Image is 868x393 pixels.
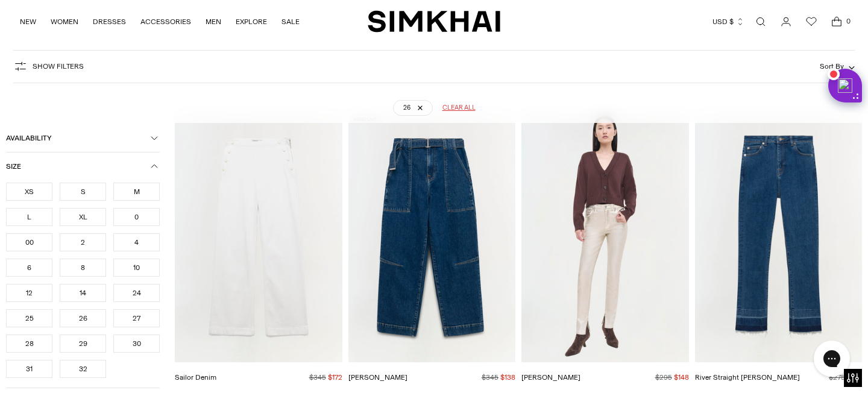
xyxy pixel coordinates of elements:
span: Show Filters [33,62,84,71]
s: $295 [655,373,672,382]
button: Show Filters [13,57,84,76]
div: 24 [113,284,160,302]
span: Clear all [442,103,476,113]
span: Availability [6,134,151,142]
a: Open search modal [749,10,773,34]
a: Sailor Denim [175,373,216,382]
s: $345 [309,373,326,382]
span: Size [6,162,151,171]
div: 25 [6,309,52,327]
a: River Straight [PERSON_NAME] [695,373,800,382]
button: USD $ [712,8,744,35]
img: Rae Denim [521,112,689,362]
a: WOMEN [51,8,78,35]
div: M [113,183,160,201]
div: 00 [6,233,52,251]
div: S [60,183,106,201]
span: 0 [843,16,854,27]
div: 10 [113,259,160,277]
div: 4 [113,233,160,251]
a: MEN [206,8,221,35]
span: $172 [328,373,342,382]
div: 30 [113,335,160,353]
img: River Straight Jean [695,112,863,362]
div: 29 [60,335,106,353]
div: 14 [60,284,106,302]
button: Sort By [820,60,855,73]
a: [PERSON_NAME] [348,373,407,382]
a: SALE [281,8,300,35]
iframe: Sign Up via Text for Offers [10,347,121,383]
a: 26 [393,100,433,116]
a: NEW [20,8,36,35]
button: Size [6,152,160,180]
div: 0 [113,208,160,226]
div: 26 [60,309,106,327]
div: 27 [113,309,160,327]
div: 28 [6,335,52,353]
div: 6 [6,259,52,277]
a: EXPLORE [236,8,267,35]
button: Availability [6,124,160,152]
a: Open cart modal [825,10,849,34]
div: 31 [6,360,52,378]
iframe: Gorgias live chat messenger [808,336,856,381]
div: XL [60,208,106,226]
a: ACCESSORIES [140,8,191,35]
a: Clear all [442,100,476,116]
a: [PERSON_NAME] [521,373,580,382]
a: Wishlist [799,10,823,34]
a: DRESSES [93,8,126,35]
span: Sort By [820,62,844,71]
span: $148 [674,373,689,382]
s: $345 [482,373,498,382]
img: Sailor Denim [175,112,342,362]
a: SIMKHAI [368,10,500,33]
div: 8 [60,259,106,277]
span: $138 [500,373,515,382]
img: Jenny Denim [348,112,516,362]
a: Go to the account page [774,10,798,34]
div: XS [6,183,52,201]
div: L [6,208,52,226]
div: 12 [6,284,52,302]
div: 2 [60,233,106,251]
